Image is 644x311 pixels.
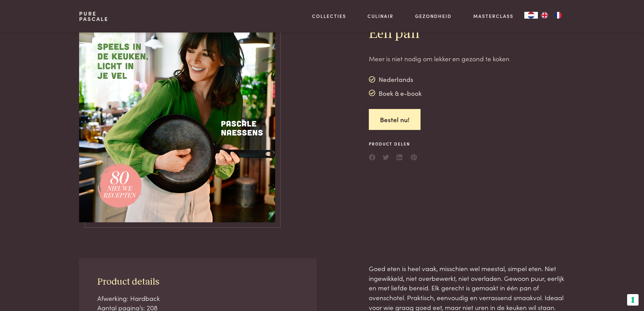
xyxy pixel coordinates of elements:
[415,13,452,20] a: Gezondheid
[627,294,639,306] button: Uw voorkeuren voor toestemming voor trackingtechnologieën
[369,74,422,85] div: Nederlands
[551,12,565,19] a: FR
[538,12,551,19] a: EN
[369,54,509,64] p: Meer is niet nodig om lekker en gezond te koken
[524,12,538,19] a: NL
[79,11,109,22] a: PurePascale
[538,12,565,19] ul: Language list
[369,25,509,43] h2: Eén pan
[524,12,538,19] div: Language
[473,13,514,20] a: Masterclass
[312,13,346,20] a: Collecties
[369,109,421,130] a: Bestel nu!
[367,13,393,20] a: Culinair
[97,277,159,287] span: Product details
[369,141,418,147] span: Product delen
[524,12,565,19] aside: Language selected: Nederlands
[369,88,422,98] div: Boek & e-book
[97,293,299,303] div: Afwerking: Hardback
